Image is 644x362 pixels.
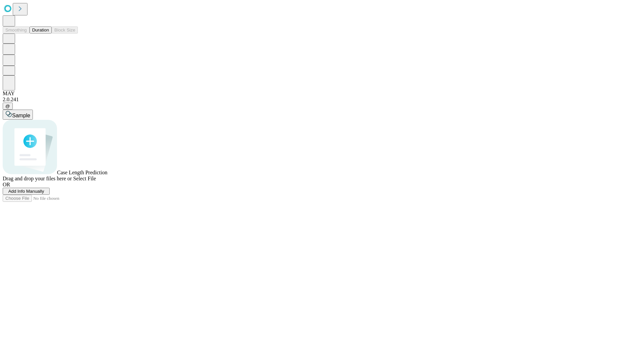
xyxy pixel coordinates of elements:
[3,26,30,34] button: Smoothing
[52,26,78,34] button: Block Size
[3,176,72,181] span: Drag and drop your files here or
[3,188,50,195] button: Add Info Manually
[3,97,641,103] div: 2.0.241
[3,90,641,97] div: MAY
[73,176,96,181] span: Select File
[30,26,52,34] button: Duration
[57,170,107,175] span: Case Length Prediction
[8,189,44,194] span: Add Info Manually
[3,103,13,110] button: @
[3,182,10,187] span: OR
[3,110,33,120] button: Sample
[12,113,30,118] span: Sample
[5,104,10,109] span: @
